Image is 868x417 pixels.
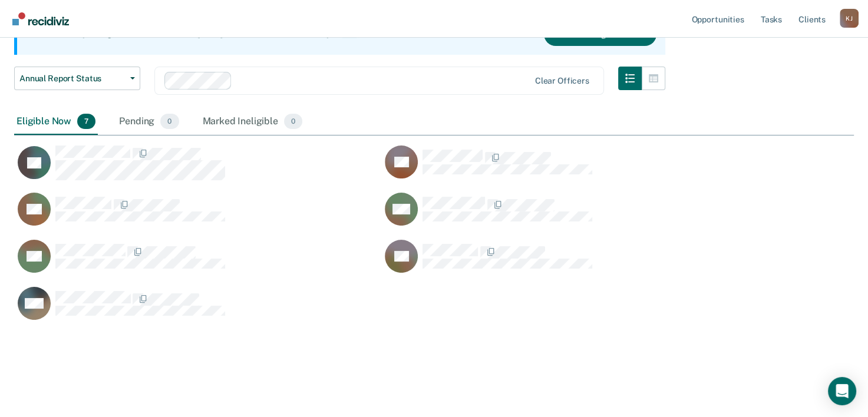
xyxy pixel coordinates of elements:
[160,114,179,129] span: 0
[200,109,305,135] div: Marked Ineligible0
[381,145,748,192] div: CaseloadOpportunityCell-04165753
[14,145,381,192] div: CaseloadOpportunityCell-02854882
[828,377,856,405] div: Open Intercom Messenger
[14,109,98,135] div: Eligible Now7
[14,67,140,90] button: Annual Report Status
[535,76,589,86] div: Clear officers
[117,109,181,135] div: Pending0
[840,9,859,28] button: Profile dropdown button
[14,286,381,333] div: CaseloadOpportunityCell-05538163
[77,114,95,129] span: 7
[284,114,302,129] span: 0
[14,192,381,239] div: CaseloadOpportunityCell-03988183
[19,74,126,84] span: Annual Report Status
[14,239,381,286] div: CaseloadOpportunityCell-03064938
[840,9,859,28] div: K J
[381,192,748,239] div: CaseloadOpportunityCell-02694527
[381,239,748,286] div: CaseloadOpportunityCell-06279147
[12,12,69,25] img: Recidiviz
